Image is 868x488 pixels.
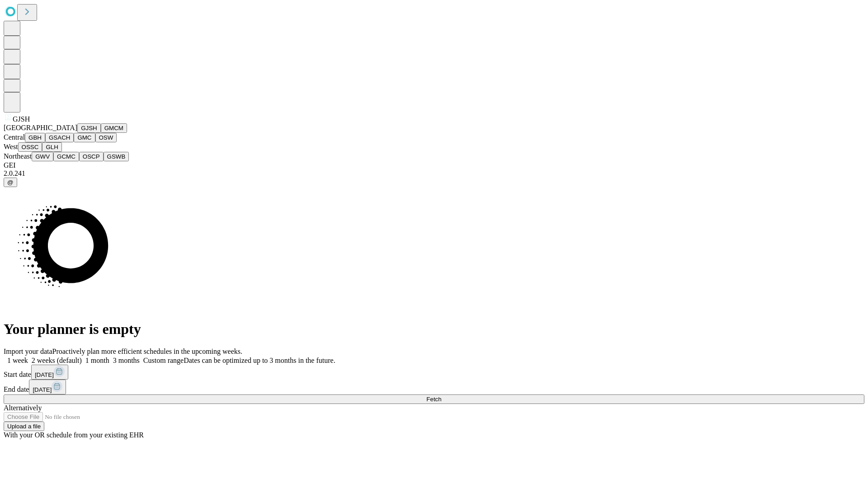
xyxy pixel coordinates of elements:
[184,357,335,364] span: Dates can be optimized up to 3 months in the future.
[7,179,14,186] span: @
[31,365,68,380] button: [DATE]
[4,321,864,338] h1: Your planner is empty
[4,431,144,439] span: With your OR schedule from your existing EHR
[4,178,17,187] button: @
[29,380,66,394] button: [DATE]
[101,123,127,133] button: GMCM
[4,169,864,178] div: 2.0.241
[52,347,242,355] span: Proactively plan more efficient schedules in the upcoming weeks.
[32,152,53,161] button: GWV
[4,365,864,380] div: Start date
[53,152,79,161] button: GCMC
[7,357,28,364] span: 1 week
[42,142,61,152] button: GLH
[4,422,44,431] button: Upload a file
[4,133,25,141] span: Central
[4,380,864,394] div: End date
[13,115,30,123] span: GJSH
[4,347,52,355] span: Import your data
[85,357,109,364] span: 1 month
[4,404,42,412] span: Alternatively
[45,133,74,142] button: GSACH
[18,142,42,152] button: OSSC
[4,394,864,404] button: Fetch
[77,123,101,133] button: GJSH
[79,152,104,161] button: OSCP
[74,133,95,142] button: GMC
[95,133,117,142] button: OSW
[33,386,52,393] span: [DATE]
[32,357,82,364] span: 2 weeks (default)
[4,143,18,150] span: West
[104,152,129,161] button: GSWB
[426,396,441,403] span: Fetch
[4,161,864,169] div: GEI
[4,152,32,160] span: Northeast
[4,124,77,131] span: [GEOGRAPHIC_DATA]
[143,357,184,364] span: Custom range
[35,371,54,378] span: [DATE]
[113,357,140,364] span: 3 months
[25,133,45,142] button: GBH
